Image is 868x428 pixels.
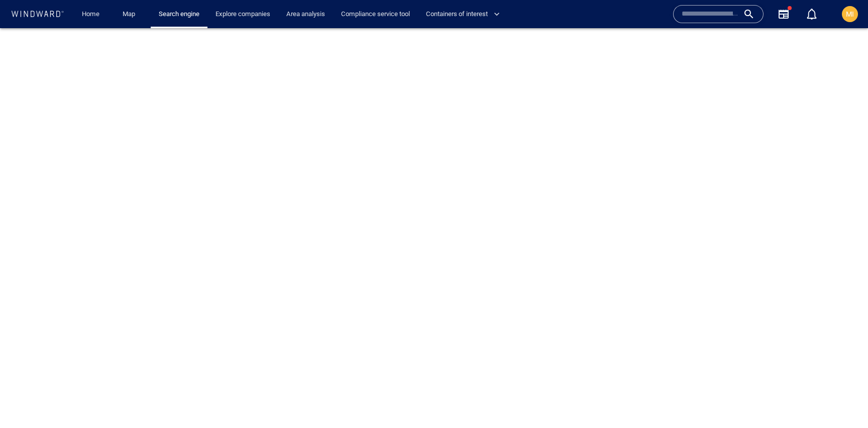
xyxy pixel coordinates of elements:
a: Search engine [155,6,203,23]
a: Area analysis [282,6,329,23]
span: MI [846,10,854,18]
a: Compliance service tool [337,6,414,23]
a: Explore companies [211,6,274,23]
div: Notification center [806,8,818,20]
span: Containers of interest [426,9,500,20]
button: Containers of interest [422,6,508,23]
iframe: Chat [825,383,860,420]
a: Map [119,6,143,23]
a: Home [78,6,103,23]
button: MI [840,4,860,24]
button: Map [115,6,147,23]
button: Home [74,6,106,23]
